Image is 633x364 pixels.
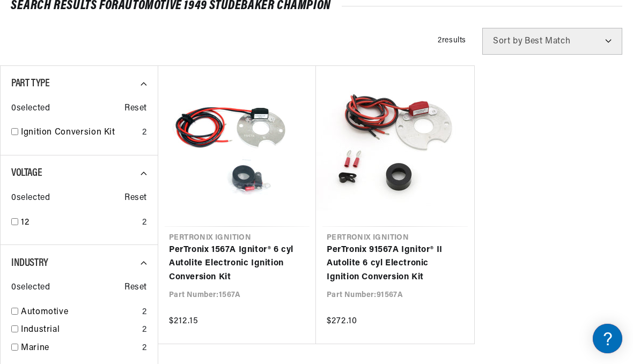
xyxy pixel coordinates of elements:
[11,258,48,269] span: Industry
[21,126,138,140] a: Ignition Conversion Kit
[148,309,207,319] a: POWERED BY ENCHANT
[11,168,42,179] span: Voltage
[482,28,622,55] select: Sort by
[21,216,138,230] a: 12
[11,75,204,85] div: Ignition Products
[21,323,138,337] a: Industrial
[11,1,622,11] div: SEARCH RESULTS FOR Automotive 1949 Studebaker Champion
[124,191,147,205] span: Reset
[11,163,204,173] div: Shipping
[142,126,147,140] div: 2
[21,306,138,320] a: Automotive
[11,287,204,306] button: Contact Us
[11,281,50,295] span: 0 selected
[11,268,204,285] a: Payment, Pricing, and Promotions FAQ
[327,243,463,285] a: PerTronix 91567A Ignitor® II Autolite 6 cyl Electronic Ignition Conversion Kit
[142,323,147,337] div: 2
[142,341,147,355] div: 2
[11,102,50,116] span: 0 selected
[493,37,522,46] span: Sort by
[11,251,204,262] div: Payment, Pricing, and Promotions
[21,341,138,355] a: Marine
[124,281,147,295] span: Reset
[142,306,147,320] div: 2
[142,216,147,230] div: 2
[124,102,147,116] span: Reset
[169,243,305,285] a: PerTronix 1567A Ignitor® 6 cyl Autolite Electronic Ignition Conversion Kit
[11,118,204,129] div: JBA Performance Exhaust
[11,91,204,108] a: FAQ
[438,36,466,44] span: 2 results
[11,180,204,196] a: Shipping FAQs
[11,224,204,240] a: Orders FAQ
[11,78,49,89] span: Part Type
[11,207,204,217] div: Orders
[11,136,204,152] a: FAQs
[11,191,50,205] span: 0 selected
